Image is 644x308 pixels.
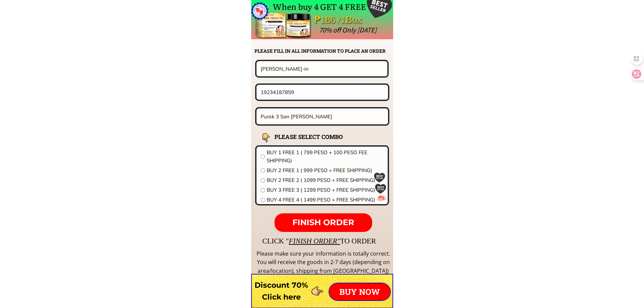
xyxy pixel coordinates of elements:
p: BUY NOW [329,283,390,300]
input: Address [259,109,386,124]
span: BUY 2 FREE 1 ( 999 PESO + FREE SHIPPING) [267,166,384,174]
div: ₱186 /1Box [314,12,381,28]
span: FINISH ORDER [292,217,354,227]
input: Your name [259,61,385,76]
span: BUY 4 FREE 4 ( 1499 PESO + FREE SHIPPING) [267,196,384,204]
span: BUY 2 FREE 2 ( 1099 PESO + FREE SHIPPING) [267,176,384,184]
div: 70% off Only [DATE] [319,24,528,36]
span: BUY 3 FREE 3 ( 1299 PESO + FREE SHIPPING) [267,186,384,194]
span: BUY 1 FREE 1 ( 799 PESO + 100 PESO FEE SHIPPING) [267,148,384,165]
div: Please make sure your information is totally correct. You will receive the goods in 2-7 days (dep... [256,250,391,276]
div: CLICK " TO ORDER [262,235,573,247]
span: FINISH ORDER" [289,237,340,245]
h2: PLEASE FILL IN ALL INFORMATION TO PLACE AN ORDER [255,47,392,55]
h3: Discount 70% Click here [251,279,312,303]
h2: PLEASE SELECT COMBO [275,132,360,141]
input: Phone number [259,85,386,99]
